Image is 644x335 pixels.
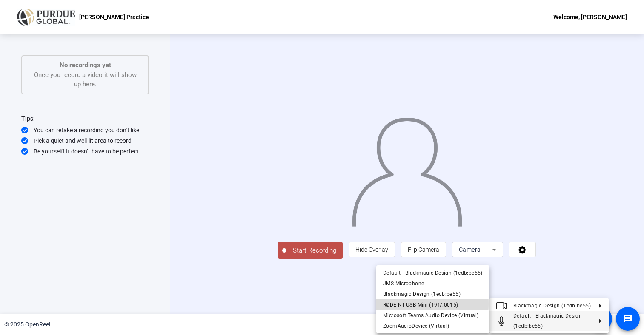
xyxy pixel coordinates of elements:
span: Microsoft Teams Audio Device (Virtual) [383,312,478,318]
span: RØDE NT-USB Mini (19f7:0015) [383,301,458,307]
span: Blackmagic Design (1edb:be55) [513,302,591,308]
span: Blackmagic Design (1edb:be55) [383,291,461,297]
span: Default - Blackmagic Design (1edb:be55) [383,270,483,275]
mat-icon: Video camera [496,300,507,310]
span: JMS Microphone [383,280,424,286]
mat-icon: Microphone [496,316,507,326]
span: ZoomAudioDevice (Virtual) [383,323,449,329]
span: Default - Blackmagic Design (1edb:be55) [513,313,582,329]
